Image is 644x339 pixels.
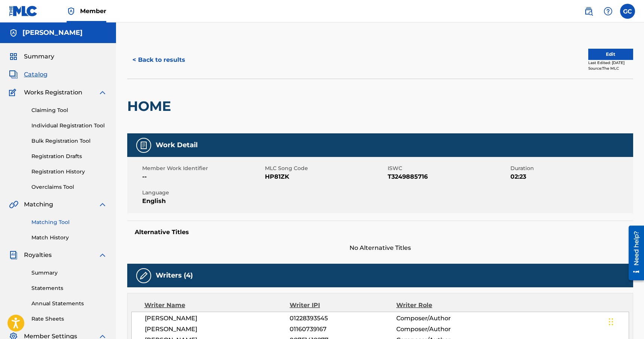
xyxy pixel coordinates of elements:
[9,28,18,37] img: Accounts
[31,183,107,191] a: Overclaims Tool
[24,52,54,61] span: Summary
[388,172,509,181] span: T3249885716
[31,122,107,130] a: Individual Registration Tool
[31,218,107,226] a: Matching Tool
[127,51,190,69] button: < Back to results
[9,251,18,260] img: Royalties
[607,303,644,339] iframe: Chat Widget
[98,251,107,260] img: expand
[9,52,18,61] img: Summary
[510,164,631,172] span: Duration
[584,7,593,16] img: search
[9,70,48,79] a: CatalogCatalog
[588,49,633,60] button: Edit
[156,141,198,149] h5: Work Detail
[98,200,107,209] img: expand
[127,243,633,252] span: No Alternative Titles
[623,223,644,283] iframe: Resource Center
[31,137,107,145] a: Bulk Registration Tool
[290,314,396,323] span: 01228393545
[142,164,263,172] span: Member Work Identifier
[22,28,83,37] h5: Gabriel Cummings
[80,7,106,15] span: Member
[9,52,54,61] a: SummarySummary
[396,301,493,310] div: Writer Role
[31,284,107,292] a: Statements
[24,70,48,79] span: Catalog
[31,300,107,308] a: Annual Statements
[127,98,175,115] h2: HOME
[135,228,626,236] h5: Alternative Titles
[265,164,386,172] span: MLC Song Code
[24,200,53,209] span: Matching
[139,271,148,280] img: Writers
[588,60,633,66] div: Last Edited: [DATE]
[396,325,493,334] span: Composer/Author
[145,314,290,323] span: [PERSON_NAME]
[31,168,107,176] a: Registration History
[290,301,396,310] div: Writer IPI
[9,88,19,97] img: Works Registration
[142,172,263,181] span: --
[145,325,290,334] span: [PERSON_NAME]
[31,315,107,323] a: Rate Sheets
[588,66,633,71] div: Source: The MLC
[609,311,613,333] div: Drag
[67,7,76,16] img: Top Rightsholder
[31,152,107,160] a: Registration Drafts
[290,325,396,334] span: 01160739167
[604,7,613,16] img: help
[144,301,290,310] div: Writer Name
[9,70,18,79] img: Catalog
[9,6,38,16] img: MLC Logo
[98,88,107,97] img: expand
[142,197,263,206] span: English
[142,189,263,197] span: Language
[24,88,82,97] span: Works Registration
[31,269,107,277] a: Summary
[265,172,386,181] span: HP81ZK
[9,200,18,209] img: Matching
[601,4,616,19] div: Help
[156,271,193,280] h5: Writers (4)
[510,172,631,181] span: 02:23
[581,4,596,19] a: Public Search
[396,314,493,323] span: Composer/Author
[620,4,635,19] div: User Menu
[31,234,107,242] a: Match History
[24,251,52,260] span: Royalties
[388,164,509,172] span: ISWC
[31,106,107,114] a: Claiming Tool
[139,141,148,150] img: Work Detail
